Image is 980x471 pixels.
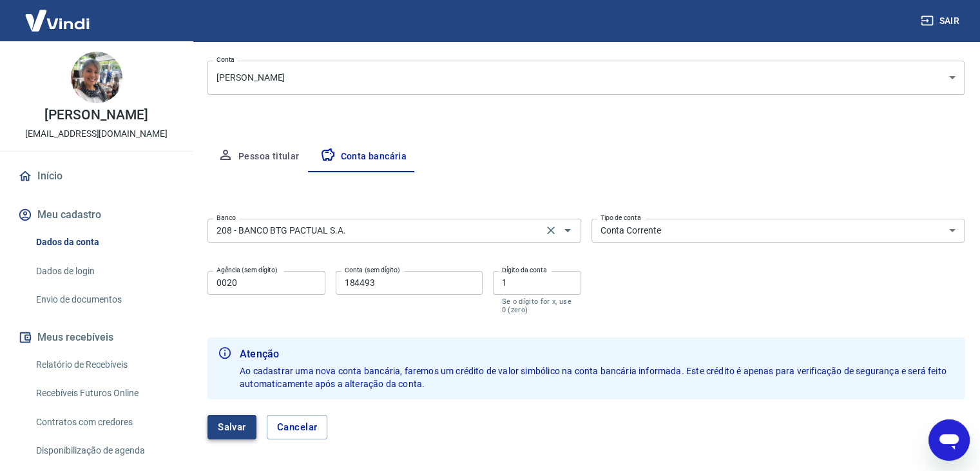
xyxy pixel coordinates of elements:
[502,297,572,314] p: Se o dígito for x, use 0 (zero)
[216,55,235,65] label: Conta
[15,1,99,40] img: Vindi
[267,415,328,439] button: Cancelar
[502,265,547,275] label: Dígito da conta
[928,419,970,461] iframe: Botão para abrir a janela de mensagens
[600,213,641,223] label: Tipo de conta
[31,352,177,378] a: Relatório de Recebíveis
[542,221,560,239] button: Clear
[15,162,177,190] a: Início
[240,346,954,362] b: Atenção
[559,221,577,239] button: Abrir
[31,380,177,406] a: Recebíveis Futuros Online
[31,437,177,464] a: Disponibilização de agenda
[25,127,168,141] p: [EMAIL_ADDRESS][DOMAIN_NAME]
[31,286,177,313] a: Envio de documentos
[31,258,177,285] a: Dados de login
[15,323,177,352] button: Meus recebíveis
[310,141,418,172] button: Conta bancária
[31,409,177,436] a: Contratos com credores
[345,265,400,275] label: Conta (sem dígito)
[207,61,965,95] div: [PERSON_NAME]
[15,201,177,229] button: Meu cadastro
[44,108,148,122] p: [PERSON_NAME]
[240,366,948,389] span: Ao cadastrar uma nova conta bancária, faremos um crédito de valor simbólico na conta bancária inf...
[71,52,122,103] img: 1e05de29-8778-4c5c-aed9-9184701ba8da.jpeg
[207,141,310,172] button: Pessoa titular
[216,265,278,275] label: Agência (sem dígito)
[31,229,177,256] a: Dados da conta
[918,9,965,33] button: Sair
[216,213,236,223] label: Banco
[207,415,256,439] button: Salvar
